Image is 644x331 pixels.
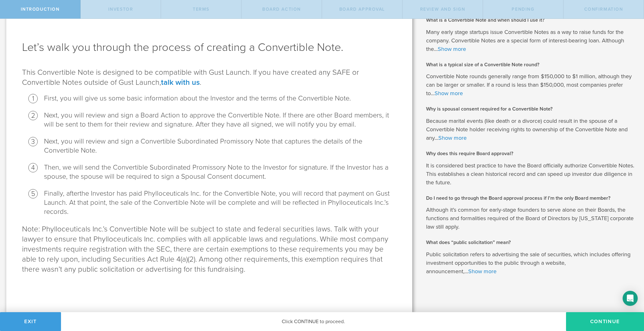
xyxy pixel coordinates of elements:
p: Public solicitation refers to advertising the sale of securities, which includes offering investm... [426,250,635,276]
span: Terms [193,7,209,12]
span: Investor [108,7,133,12]
span: Board Approval [339,7,385,12]
a: Show more [438,134,467,141]
li: Next, you will review and sign a Convertible Subordinated Promissory Note that captures the detai... [44,137,397,155]
span: Pending [512,7,534,12]
div: Click CONTINUE to proceed. [61,312,566,331]
h1: Let’s walk you through the process of creating a Convertible Note. [22,40,397,55]
span: Board Action [262,7,301,12]
li: Next, you will review and sign a Board Action to approve the Convertible Note. If there are other... [44,111,397,129]
span: Introduction [21,7,60,12]
span: Review and Sign [420,7,465,12]
a: Show more [435,90,463,97]
p: Many early stage startups issue Convertible Notes as a way to raise funds for the company. Conver... [426,28,635,53]
span: Confirmation [584,7,623,12]
button: Continue [566,312,644,331]
a: Show more [468,268,497,275]
h2: What does “public solicitation” mean? [426,239,635,246]
div: Open Intercom Messenger [623,291,638,306]
p: It is considered best practice to have the Board officially authorize Convertible Notes. This est... [426,161,635,187]
a: Show more [438,46,466,52]
h2: What is a Convertible Note and when should I use it? [426,17,635,24]
p: Because marital events (like death or a divorce) could result in the spouse of a Convertible Note... [426,117,635,142]
h2: Why is spousal consent required for a Convertible Note? [426,106,635,112]
li: Then, we will send the Convertible Subordinated Promissory Note to the Investor for signature. If... [44,163,397,181]
p: Note: Phylloceuticals Inc.’s Convertible Note will be subject to state and federal securities law... [22,224,397,274]
h2: Do I need to go through the Board approval process if I’m the only Board member? [426,195,635,202]
span: Finally, after [44,189,80,198]
p: Convertible Note rounds generally range from $150,000 to $1 million, although they can be larger ... [426,72,635,98]
h2: Why does this require Board approval? [426,150,635,157]
h2: What is a typical size of a Convertible Note round? [426,61,635,68]
p: This Convertible Note is designed to be compatible with Gust Launch. If you have created any SAFE... [22,68,397,88]
li: the Investor has paid Phylloceuticals Inc. for the Convertible Note, you will record that payment... [44,189,397,216]
li: First, you will give us some basic information about the Investor and the terms of the Convertibl... [44,94,397,103]
a: talk with us [161,78,200,87]
p: Although it’s common for early-stage founders to serve alone on their Boards, the functions and f... [426,206,635,231]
